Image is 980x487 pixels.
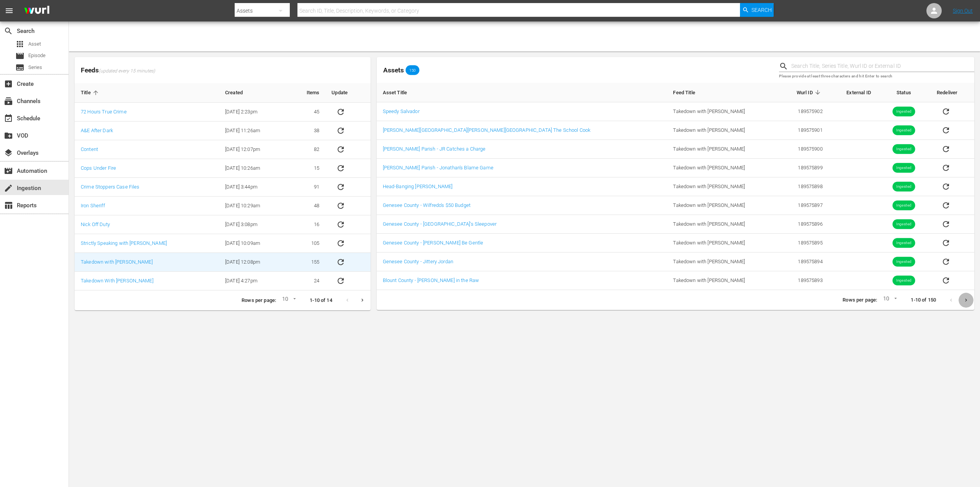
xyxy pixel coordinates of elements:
button: Search [740,3,774,17]
a: Content [81,146,98,152]
span: Create [4,79,13,89]
td: Takedown with [PERSON_NAME] [667,234,778,253]
span: Ingested [892,278,915,284]
a: Blount County - [PERSON_NAME] in the Raw [383,277,479,283]
table: sticky table [377,83,974,290]
span: Episode [28,52,46,59]
span: Asset [28,40,41,48]
td: 189575901 [778,121,829,140]
td: Takedown with [PERSON_NAME] [667,159,778,177]
span: Series [15,63,24,72]
a: Crime Stoppers Case Files [81,184,139,190]
a: Genesee County - [GEOGRAPHIC_DATA]'s Sleepover [383,221,497,227]
a: Genesee County - Jittery Jordan [383,259,453,264]
td: 189575899 [778,159,829,177]
span: Asset Title [383,89,417,96]
a: A&E After Dark [81,128,113,133]
a: Head-Banging [PERSON_NAME] [383,184,453,189]
span: Automation [4,166,13,175]
p: Rows per page: [843,297,877,304]
a: Iron Sheriff [81,203,105,208]
span: Search [4,26,13,36]
span: Ingested [892,259,915,265]
span: Ingested [892,221,915,227]
a: [PERSON_NAME][GEOGRAPHIC_DATA][PERSON_NAME][GEOGRAPHIC_DATA] The School Cook [383,127,591,133]
span: Overlays [4,148,13,157]
a: Takedown with [PERSON_NAME] [81,259,153,265]
span: Ingested [892,128,915,133]
td: [DATE] 11:26am [219,121,289,140]
button: Next page [355,293,370,308]
a: [PERSON_NAME] Parish - JR Catches a Charge [383,146,486,152]
img: ans4CAIJ8jUAAAAAAAAAAAAAAAAAAAAAAAAgQb4GAAAAAAAAAAAAAAAAAAAAAAAAJMjXAAAAAAAAAAAAAAAAAAAAAAAAgAT5G... [18,2,55,20]
td: 91 [289,178,325,197]
th: Items [289,83,325,103]
button: Next page [959,293,973,308]
span: (updated every 15 minutes) [99,68,155,74]
td: 82 [289,140,325,159]
td: [DATE] 12:07pm [219,140,289,159]
td: 189575898 [778,177,829,196]
p: 1-10 of 14 [310,297,332,304]
table: sticky table [75,83,371,290]
td: 189575895 [778,234,829,253]
a: Speedy Salvador [383,108,420,114]
a: Nick Off Duty [81,221,110,227]
a: Genesee County - Wilfredo's $50 Budget [383,202,470,208]
td: Takedown with [PERSON_NAME] [667,253,778,271]
span: Feeds [75,64,371,77]
a: Takedown With [PERSON_NAME] [81,278,154,284]
span: 150 [406,68,420,72]
td: 189575902 [778,102,829,121]
th: Feed Title [667,83,778,102]
span: Assets [383,66,404,74]
span: menu [5,6,14,15]
td: 155 [289,253,325,272]
td: [DATE] 2:23pm [219,103,289,121]
span: Channels [4,97,13,106]
span: Title [81,89,101,96]
p: 1-10 of 150 [911,297,936,304]
td: 38 [289,121,325,140]
span: Search [751,3,772,17]
span: Created [225,89,253,96]
a: Genesee County - [PERSON_NAME] Be Gentle [383,240,483,246]
th: Redeliver [931,83,974,102]
td: Takedown with [PERSON_NAME] [667,177,778,196]
th: Status [877,83,931,102]
p: Please provide at least three characters and hit Enter to search [779,73,974,80]
td: Takedown with [PERSON_NAME] [667,102,778,121]
td: 24 [289,272,325,290]
td: [DATE] 10:29am [219,197,289,215]
span: Ingested [892,165,915,171]
td: [DATE] 12:08pm [219,253,289,272]
td: Takedown with [PERSON_NAME] [667,271,778,290]
div: 10 [279,295,297,306]
a: 72 Hours True Crime [81,109,127,115]
td: Takedown with [PERSON_NAME] [667,215,778,234]
td: [DATE] 4:27pm [219,272,289,290]
td: [DATE] 10:26am [219,159,289,178]
td: 189575900 [778,140,829,159]
span: Ingested [892,203,915,208]
a: Strictly Speaking with [PERSON_NAME] [81,240,167,246]
td: Takedown with [PERSON_NAME] [667,140,778,159]
span: Reports [4,201,13,210]
span: Schedule [4,114,13,123]
td: [DATE] 3:44pm [219,178,289,197]
a: [PERSON_NAME] Parish - Jonathan's Blame Game [383,165,493,171]
td: 105 [289,234,325,253]
span: Ingested [892,146,915,152]
td: 189575897 [778,196,829,215]
td: [DATE] 3:08pm [219,215,289,234]
span: Ingestion [4,184,13,193]
span: Wurl ID [797,89,823,96]
div: 10 [880,294,898,306]
th: External ID [829,83,877,102]
td: 189575894 [778,253,829,271]
td: 16 [289,215,325,234]
td: Takedown with [PERSON_NAME] [667,121,778,140]
span: Episode [15,51,24,61]
span: Ingested [892,109,915,115]
td: [DATE] 10:09am [219,234,289,253]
